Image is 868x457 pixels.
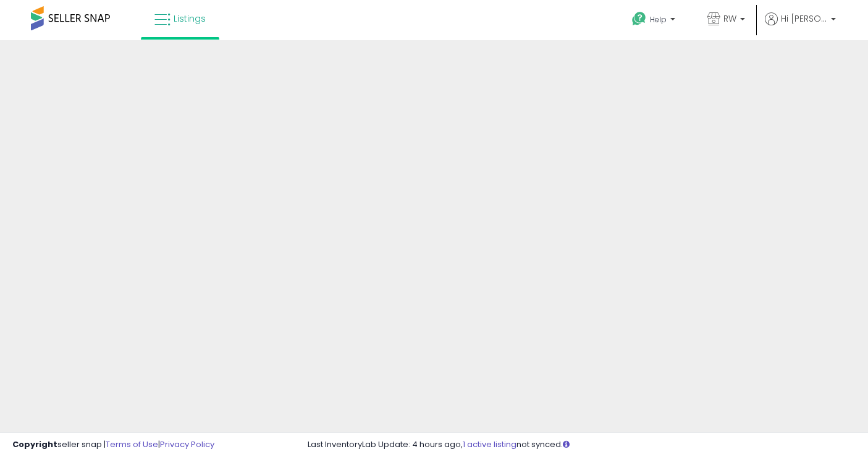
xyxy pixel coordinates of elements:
i: Get Help [631,11,647,27]
span: Help [650,14,667,25]
a: Terms of Use [106,438,158,450]
a: Help [622,2,688,40]
a: 1 active listing [463,438,516,450]
span: Hi [PERSON_NAME] [781,12,827,25]
span: Listings [174,12,206,25]
a: Hi [PERSON_NAME] [765,12,836,40]
a: Privacy Policy [160,438,214,450]
i: Click here to read more about un-synced listings. [563,440,570,448]
strong: Copyright [12,438,57,450]
div: seller snap | | [12,439,214,451]
span: RW [723,12,736,25]
div: Last InventoryLab Update: 4 hours ago, not synced. [308,439,856,451]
